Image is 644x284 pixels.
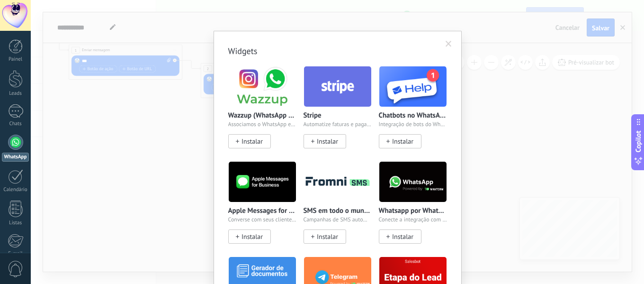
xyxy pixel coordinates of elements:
[379,207,447,215] p: Whatsapp por Whatcrm e Telphin
[229,159,296,205] img: logo_main.png
[304,112,322,120] p: Stripe
[304,217,372,223] span: Campanhas de SMS automatizadas e manuais - Kommo
[304,161,379,257] div: SMS em todo o mundo pela Fromni
[379,159,447,205] img: logo_main.png
[379,134,421,148] button: Instalar
[228,66,304,161] div: Wazzup (WhatsApp & Instagram)
[304,121,372,128] span: Automatize faturas e pagamentos na Kommo
[228,161,304,257] div: Apple Messages for Business
[2,121,29,127] div: Chats
[304,159,371,205] img: logo_main.png
[317,137,338,146] span: Instalar
[379,121,447,128] span: Integração de bots do WhatsApp
[392,137,413,146] span: Instalar
[228,134,271,148] button: Instalar
[228,112,296,120] p: Wazzup (WhatsApp & Instagram)
[304,64,371,110] img: logo_main.png
[379,112,447,120] p: Chatbots no WhatsApp
[2,153,29,162] div: WhatsApp
[228,46,438,57] h2: Widgets
[228,207,296,215] p: Apple Messages for Business
[2,56,29,63] div: Painel
[241,233,263,241] span: Instalar
[304,229,346,244] button: Instalar
[229,64,296,110] img: logo_main.png
[379,161,447,257] div: Whatsapp por Whatcrm e Telphin
[317,233,338,241] span: Instalar
[241,137,263,146] span: Instalar
[304,207,372,215] p: SMS em todo o mundo pela Fromni
[228,121,296,128] span: Associamos o WhatsApp e o Instagram ao Kommo
[2,251,29,257] div: E-mail
[228,229,271,244] button: Instalar
[2,187,29,193] div: Calendário
[392,233,413,241] span: Instalar
[634,130,643,152] span: Copilot
[304,66,379,161] div: Stripe
[379,217,447,223] span: Conecte a integração com o WhatsApp em um minuto
[228,217,296,223] span: Converse com seus clientes através do iMessage
[304,134,346,148] button: Instalar
[2,91,29,97] div: Leads
[379,64,447,110] img: logo_main.png
[379,229,421,244] button: Instalar
[379,66,447,161] div: Chatbots no WhatsApp
[2,220,29,226] div: Listas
